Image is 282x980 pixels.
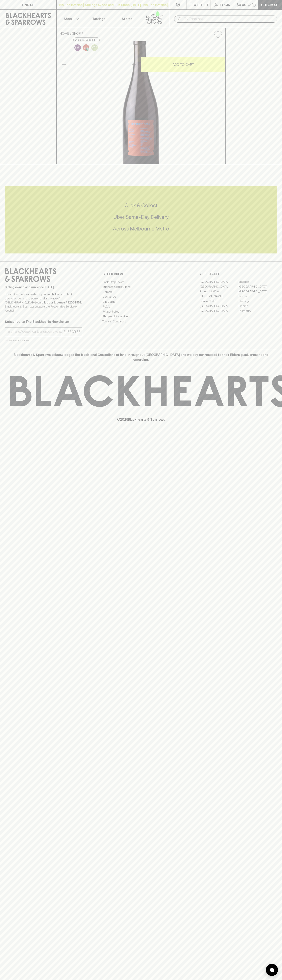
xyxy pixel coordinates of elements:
[5,292,82,313] p: It is against the law to sell or supply alcohol to, or to obtain alcohol on behalf of a person un...
[200,309,238,313] a: [GEOGRAPHIC_DATA]
[122,16,132,21] p: Stores
[238,279,277,284] a: Braddon
[102,285,180,289] a: Business & Bulk Gifting
[238,299,277,304] a: Geelong
[102,319,180,324] a: Terms & Conditions
[102,289,180,294] a: Careers
[5,186,277,253] div: Call to action block
[82,43,90,52] a: Made without the use of any animal products, and without any added Sulphur Dioxide (SO2)
[5,214,277,220] h5: Uber Same-Day Delivery
[238,284,277,289] a: [GEOGRAPHIC_DATA]
[85,10,113,28] a: Tastings
[102,304,180,309] a: FAQ's
[102,294,180,299] a: Contact Us
[90,43,99,52] a: Controlled exposure to oxygen, adding complexity and sometimes developed characteristics.
[57,41,225,164] img: 41442.png
[102,314,180,319] a: Shipping Information
[8,328,62,335] input: e.g. jane@blackheartsandsparrows.com.au
[237,2,246,7] p: $0.00
[200,289,238,294] a: Brunswick West
[60,32,69,35] a: HOME
[63,329,80,334] p: SUBSCRIBE
[102,309,180,314] a: Privacy Policy
[200,299,238,304] a: Fitzroy North
[200,271,277,276] p: OUR STORES
[22,2,34,7] p: FIND US
[91,44,98,51] img: Oxidative
[253,4,255,6] p: 0
[200,284,238,289] a: [GEOGRAPHIC_DATA]
[5,285,82,289] p: Sibling owned and run since [DATE]
[141,57,225,72] button: ADD TO CART
[113,10,141,28] a: Stores
[238,289,277,294] a: [GEOGRAPHIC_DATA]
[92,16,105,21] p: Tastings
[72,32,81,35] a: SHOP
[5,319,82,324] p: Subscribe to The Blackhearts Newsletter
[83,44,89,51] img: Vegan & Sulphur Free
[194,2,209,7] p: Wishlist
[270,968,274,972] img: bubble-icon
[238,304,277,309] a: Prahran
[74,44,81,51] img: Lo-Fi
[102,271,180,276] p: OTHER AREAS
[184,16,274,22] input: Try "Pinot noir"
[73,43,82,52] a: Some may call it natural, others minimum intervention, either way, it’s hands off & maybe even a ...
[102,299,180,304] a: Gift Cards
[64,16,72,21] p: Shop
[57,10,85,28] button: Shop
[5,225,277,232] h5: Across Melbourne Metro
[62,327,82,336] button: SUBSCRIBE
[200,304,238,309] a: [GEOGRAPHIC_DATA]
[5,202,277,209] h5: Click & Collect
[220,2,230,7] p: Login
[212,29,224,40] button: Add to wishlist
[200,294,238,299] a: [PERSON_NAME]
[238,294,277,299] a: Fitzroy
[8,352,274,362] p: Blackhearts & Sparrows acknowledges the traditional Custodians of land throughout [GEOGRAPHIC_DAT...
[261,2,279,7] p: Checkout
[173,62,194,67] p: ADD TO CART
[238,309,277,313] a: Thornbury
[200,279,238,284] a: [GEOGRAPHIC_DATA]
[5,339,82,343] p: We will never spam you
[44,301,81,304] strong: Liquor License #32064953
[73,38,100,42] button: Add to wishlist
[102,279,180,284] a: Bottle Drop FAQ's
